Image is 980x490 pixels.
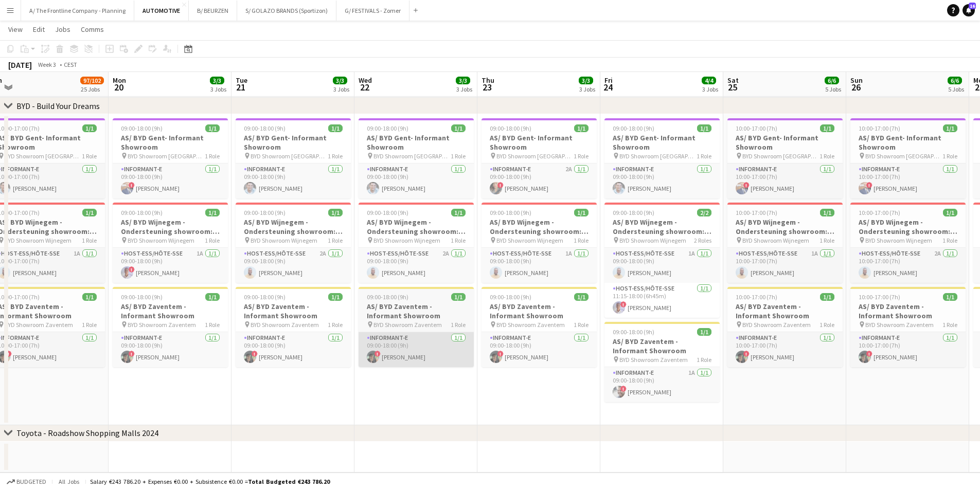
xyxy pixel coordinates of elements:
[237,1,336,21] button: S/ GOLAZO BRANDS (Sportizon)
[55,25,70,34] span: Jobs
[33,25,45,34] span: Edit
[8,60,32,70] div: [DATE]
[5,476,48,487] button: Budgeted
[336,1,409,21] button: G/ FESTIVALS - Zomer
[21,1,134,21] button: A/ The Frontline Company - Planning
[64,61,77,68] div: CEST
[57,478,81,485] span: All jobs
[4,23,27,36] a: View
[29,23,49,36] a: Edit
[51,23,75,36] a: Jobs
[189,1,237,21] button: B/ BEURZEN
[16,478,46,485] span: Budgeted
[16,101,100,111] div: BYD - Build Your Dreams
[248,478,330,485] span: Total Budgeted €243 786.20
[134,1,189,21] button: AUTOMOTIVE
[90,478,330,485] div: Salary €243 786.20 + Expenses €0.00 + Subsistence €0.00 =
[8,25,23,34] span: View
[81,25,104,34] span: Comms
[16,428,158,438] div: Toyota - Roadshow Shopping Malls 2024
[77,23,108,36] a: Comms
[963,4,975,16] a: 16
[969,3,976,9] span: 16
